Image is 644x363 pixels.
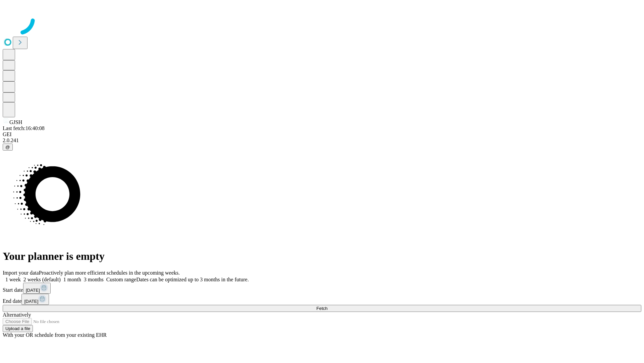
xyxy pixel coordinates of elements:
[84,277,104,282] span: 3 months
[9,119,22,125] span: GJSH
[5,145,10,150] span: @
[316,306,327,311] span: Fetch
[24,299,38,304] span: [DATE]
[3,131,641,137] div: GEI
[21,294,49,305] button: [DATE]
[39,270,180,276] span: Proactively plan more efficient schedules in the upcoming weeks.
[63,277,81,282] span: 1 month
[23,277,61,282] span: 2 weeks (default)
[3,125,45,131] span: Last fetch: 16:40:08
[3,137,641,144] div: 2.0.241
[23,283,51,294] button: [DATE]
[26,288,40,293] span: [DATE]
[3,312,31,318] span: Alternatively
[5,277,21,282] span: 1 week
[3,144,13,151] button: @
[136,277,249,282] span: Dates can be optimized up to 3 months in the future.
[3,270,39,276] span: Import your data
[3,294,641,305] div: End date
[3,250,641,263] h1: Your planner is empty
[3,283,641,294] div: Start date
[3,332,107,338] span: With your OR schedule from your existing EHR
[3,325,33,332] button: Upload a file
[106,277,136,282] span: Custom range
[3,305,641,312] button: Fetch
